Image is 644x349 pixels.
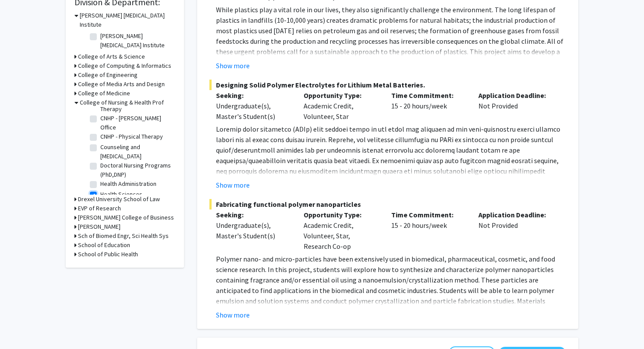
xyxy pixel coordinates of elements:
label: [PERSON_NAME] [MEDICAL_DATA] Institute [100,31,173,50]
p: Polymer nano- and micro-particles have been extensively used in biomedical, pharmaceutical, cosme... [216,254,566,317]
h3: College of Arts & Science [78,52,145,61]
h3: EVP of Research [78,204,121,213]
h3: School of Education [78,241,130,250]
h3: College of Media Arts and Design [78,80,165,89]
button: Show more [216,60,250,71]
h3: College of Engineering [78,70,138,80]
iframe: Chat [7,310,37,342]
h3: Drexel University School of Law [78,195,160,204]
span: Fabricating functional polymer nanoparticles [209,199,566,209]
h3: [PERSON_NAME] [MEDICAL_DATA] Institute [80,11,175,29]
span: While plastics play a vital role in our lives, they also significantly challenge the environment.... [216,5,563,87]
div: Undergraduate(s), Master's Student(s) [216,220,290,241]
div: Undergraduate(s), Master's Student(s) [216,101,290,122]
h3: School of Public Health [78,250,138,259]
div: Not Provided [472,90,559,122]
h3: [PERSON_NAME] College of Business [78,213,174,222]
p: Application Deadline: [478,209,553,220]
div: Academic Credit, Volunteer, Star, Research Co-op [297,209,385,251]
div: 15 - 20 hours/week [385,90,472,122]
p: Time Commitment: [391,209,466,220]
label: Doctoral Nursing Programs (PhD,DNP) [100,161,173,179]
label: CNHP - [PERSON_NAME] Office [100,114,173,132]
span: Designing Solid Polymer Electrolytes for Lithium Metal Batteries. [209,80,566,90]
h3: College of Nursing & Health Prof [80,98,164,107]
p: Opportunity Type: [304,209,378,220]
p: Time Commitment: [391,90,466,101]
label: CNHP - Physical Therapy [100,132,163,141]
p: Loremip dolor sitametco (ADIp) elit seddoei tempo in utl etdol mag aliquaen ad min veni-quisnostr... [216,124,566,229]
div: 15 - 20 hours/week [385,209,472,251]
div: Not Provided [472,209,559,251]
h3: Sch of Biomed Engr, Sci Health Sys [78,231,169,241]
div: Academic Credit, Volunteer, Star [297,90,385,122]
h3: College of Medicine [78,89,130,98]
button: Show more [216,180,250,190]
label: Health Administration [100,179,156,188]
label: Counseling and [MEDICAL_DATA] [100,143,173,161]
button: Show more [216,310,250,320]
p: Application Deadline: [478,90,553,101]
label: Health Sciences [100,190,142,199]
p: Seeking: [216,90,290,101]
h3: [PERSON_NAME] [78,222,120,231]
p: Opportunity Type: [304,90,378,101]
h3: College of Computing & Informatics [78,61,171,70]
p: Seeking: [216,209,290,220]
